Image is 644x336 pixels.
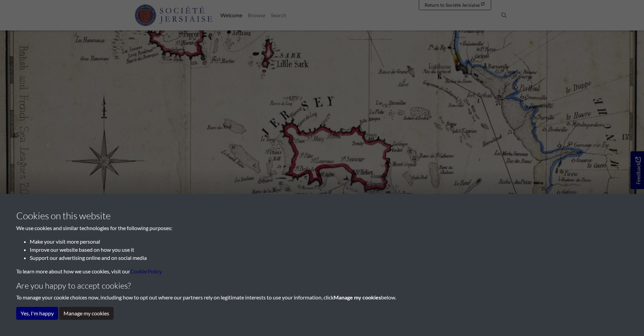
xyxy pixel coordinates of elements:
[16,224,628,232] p: We use cookies and similar technologies for the following purposes:
[130,268,162,274] a: learn more about cookies
[16,210,628,222] h3: Cookies on this website
[16,307,58,320] button: Yes, I'm happy
[59,307,114,320] button: Manage my cookies
[16,281,628,291] h4: Are you happy to accept cookies?
[16,267,628,275] p: To learn more about how we use cookies, visit our
[334,294,381,300] strong: Manage my cookies
[16,293,628,301] p: To manage your cookie choices now, including how to opt out where our partners rely on legitimate...
[30,238,628,246] li: Make your visit more personal
[30,254,628,262] li: Support our advertising online and on social media
[30,246,628,254] li: Improve our website based on how you use it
